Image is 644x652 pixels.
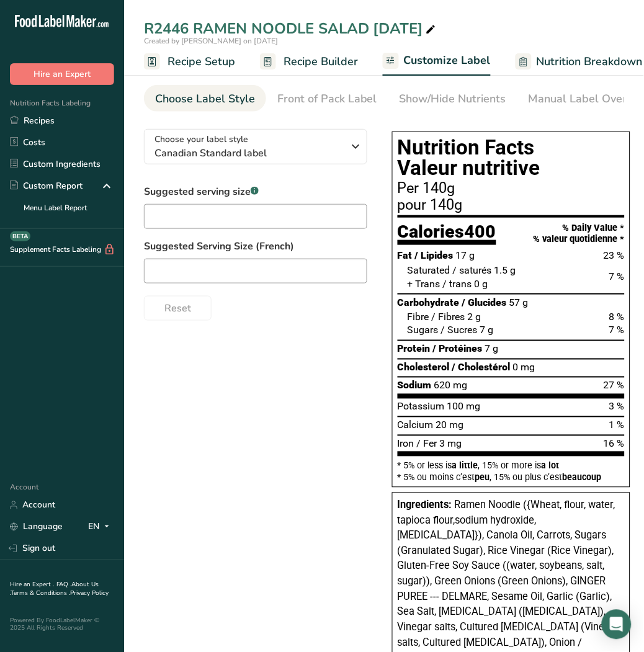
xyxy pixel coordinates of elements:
[604,438,625,450] span: 16 %
[408,311,429,323] span: Fibre
[400,91,506,107] div: Show/Hide Nutrients
[415,249,454,261] span: / Lipides
[436,419,464,431] span: 20 mg
[398,198,625,213] div: pour 140g
[88,520,114,535] div: EN
[516,48,643,76] a: Nutrition Breakdown
[155,91,255,107] div: Choose Label Style
[398,438,414,450] span: Iron
[144,129,367,164] button: Choose your label style Canadian Standard label
[433,343,483,355] span: / Protéines
[447,401,481,413] span: 100 mg
[10,231,30,241] div: BETA
[164,301,191,316] span: Reset
[404,52,491,69] span: Customize Label
[432,311,465,323] span: / Fibres
[408,324,439,336] span: Sugars
[398,249,413,261] span: Fat
[440,438,462,450] span: 3 mg
[144,239,367,254] label: Suggested Serving Size (French)
[154,146,344,161] span: Canadian Standard label
[609,311,625,323] span: 8 %
[398,419,434,431] span: Calcium
[260,48,358,76] a: Recipe Builder
[398,223,496,246] div: Calories
[408,278,441,290] span: + Trans
[465,221,496,242] span: 400
[452,461,478,471] span: a little
[604,380,625,391] span: 27 %
[609,324,625,336] span: 7 %
[398,473,625,482] div: * 5% ou moins c’est , 15% ou plus c’est
[462,297,507,308] span: / Glucides
[144,48,235,76] a: Recipe Setup
[453,264,492,276] span: / saturés
[480,324,494,336] span: 7 g
[144,36,278,46] span: Created by [PERSON_NAME] on [DATE]
[10,179,83,192] div: Custom Report
[56,581,71,589] a: FAQ .
[604,249,625,261] span: 23 %
[609,270,625,282] span: 7 %
[534,223,625,244] div: % Daily Value * % valeur quotidienne *
[144,184,367,199] label: Suggested serving size
[70,589,109,598] a: Privacy Policy
[284,53,358,70] span: Recipe Builder
[144,17,439,40] div: R2446 RAMEN NOODLE SALAD [DATE]
[398,457,625,482] section: * 5% or less is , 15% or more is
[443,278,472,290] span: / trans
[537,53,643,70] span: Nutrition Breakdown
[168,53,235,70] span: Recipe Setup
[602,610,632,640] div: Open Intercom Messenger
[11,589,70,598] a: Terms & Conditions .
[434,380,468,391] span: 620 mg
[563,473,602,483] span: beaucoup
[277,91,377,107] div: Front of Pack Label
[485,343,499,355] span: 7 g
[383,47,491,76] a: Customize Label
[452,362,511,373] span: / Cholestérol
[509,297,529,308] span: 57 g
[10,581,99,598] a: About Us .
[456,249,475,261] span: 17 g
[10,63,114,85] button: Hire an Expert
[609,419,625,431] span: 1 %
[154,133,248,146] span: Choose your label style
[398,137,625,179] h1: Nutrition Facts Valeur nutritive
[542,461,560,471] span: a lot
[441,324,478,336] span: / Sucres
[398,297,460,308] span: Carbohydrate
[468,311,481,323] span: 2 g
[144,296,212,321] button: Reset
[513,362,535,373] span: 0 mg
[398,499,452,511] span: Ingredients:
[398,401,445,413] span: Potassium
[398,181,625,196] div: Per 140g
[398,380,432,391] span: Sodium
[609,401,625,413] span: 3 %
[408,264,450,276] span: Saturated
[475,473,490,483] span: peu
[494,264,516,276] span: 1.5 g
[417,438,437,450] span: / Fer
[475,278,488,290] span: 0 g
[10,516,63,538] a: Language
[398,362,450,373] span: Cholesterol
[10,581,54,589] a: Hire an Expert .
[398,343,431,355] span: Protein
[10,617,114,632] div: Powered By FoodLabelMaker © 2025 All Rights Reserved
